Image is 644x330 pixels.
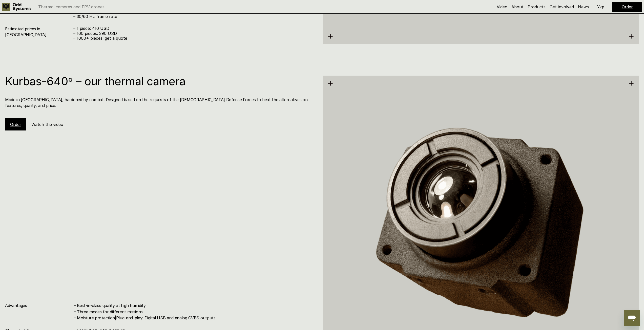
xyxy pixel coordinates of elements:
iframe: To enrich screen reader interactions, please activate Accessibility in Grammarly extension settings [624,310,640,326]
h4: – [74,309,76,314]
a: Products [528,4,546,9]
h4: – [74,302,76,308]
h5: Watch the video [31,122,63,127]
h4: Moisture protection|Plug-and-play: Digital USB and analog CVBS outputs [77,315,317,321]
p: – 1 piece: 410 USD – 100 pieces: 390 USD – 1000+ pieces: get a quote [73,26,317,41]
h1: Kurbas-640ᵅ – our thermal camera [5,76,317,87]
a: Order [622,4,633,9]
a: News [578,4,589,9]
p: Укр [597,5,604,9]
a: Order [10,122,21,127]
h4: Made in [GEOGRAPHIC_DATA], hardened by combat. Designed based on the requests of the [DEMOGRAPHIC... [5,97,317,108]
p: Thermal cameras and FPV drones [38,5,105,9]
h4: Three modes for different missions [77,309,317,315]
h4: Estimated prices in [GEOGRAPHIC_DATA] [5,26,73,37]
h4: Advantages [5,303,73,308]
a: Get involved [550,4,574,9]
a: About [511,4,524,9]
h4: – [74,315,76,320]
p: – 30/60 Hz frame rate [73,14,317,19]
a: Video [497,4,507,9]
h4: Best-in-class quality at high humidity [77,303,317,308]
